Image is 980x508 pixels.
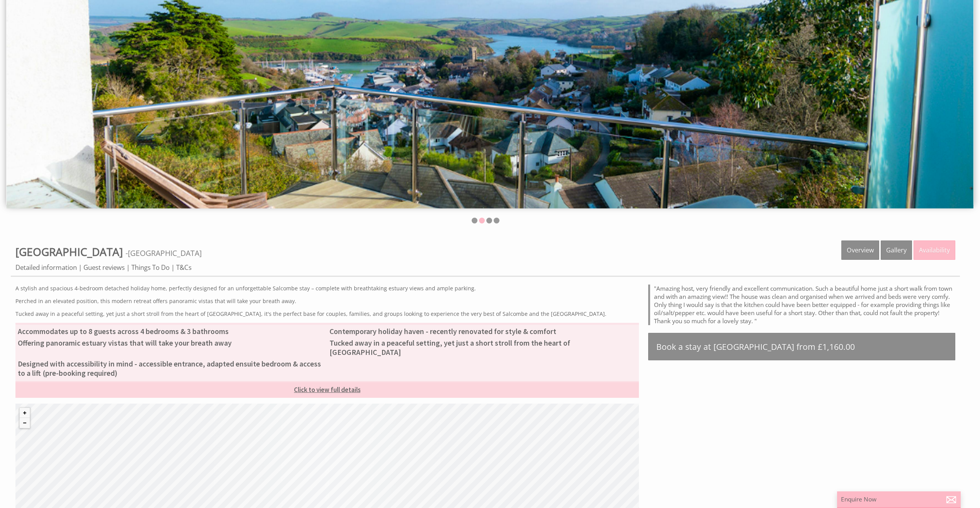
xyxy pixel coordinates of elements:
[131,263,170,272] a: Things To Do
[15,263,77,272] a: Detailed information
[15,310,639,317] p: Tucked away in a peaceful setting, yet just a short stroll from the heart of [GEOGRAPHIC_DATA], i...
[176,263,192,272] a: T&Cs
[881,240,912,260] a: Gallery
[15,244,126,259] a: [GEOGRAPHIC_DATA]
[841,240,879,260] a: Overview
[648,285,955,325] blockquote: "Amazing host, very friendly and excellent communication. Such a beautiful home just a short walk...
[83,263,125,272] a: Guest reviews
[15,297,639,305] p: Perched in an elevated position, this modern retreat offers panoramic vistas that will take your ...
[15,244,123,259] span: [GEOGRAPHIC_DATA]
[20,408,30,418] button: Zoom in
[15,358,327,379] li: Designed with accessibility in mind - accessible entrance, adapted ensuite bedroom & access to a ...
[327,326,639,337] li: Contemporary holiday haven - recently renovated for style & comfort
[841,495,957,503] p: Enquire Now
[20,418,30,428] button: Zoom out
[15,285,639,292] p: A stylish and spacious 4-bedroom detached holiday home, perfectly designed for an unforgettable S...
[15,326,327,337] li: Accommodates up to 8 guests across 4 bedrooms & 3 bathrooms
[128,248,202,258] a: [GEOGRAPHIC_DATA]
[15,337,327,349] li: Offering panoramic estuary vistas that will take your breath away
[327,337,639,358] li: Tucked away in a peaceful setting, yet just a short stroll from the heart of [GEOGRAPHIC_DATA]
[126,248,202,258] span: -
[15,381,639,398] a: Click to view full details
[914,240,955,260] a: Availability
[648,333,955,360] a: Book a stay at [GEOGRAPHIC_DATA] from £1,160.00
